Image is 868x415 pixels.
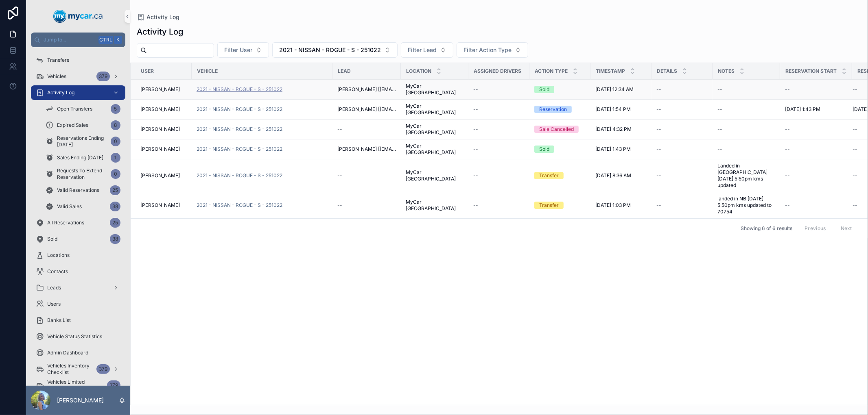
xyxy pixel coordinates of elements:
[31,232,125,246] a: Sold38
[337,146,396,152] a: [PERSON_NAME] [[EMAIL_ADDRESS][DOMAIN_NAME]]
[785,172,847,179] a: --
[473,86,478,93] span: --
[31,85,125,100] a: Activity Log
[41,134,125,149] a: Reservations Ending [DATE]0
[406,103,464,116] a: MyCar [GEOGRAPHIC_DATA]
[656,172,708,179] a: --
[31,280,125,295] a: Leads
[140,202,187,209] a: [PERSON_NAME]
[539,86,549,93] div: Sold
[47,252,70,259] span: Locations
[47,350,88,356] span: Admin Dashboard
[853,202,857,209] span: --
[595,146,631,152] span: [DATE] 1:43 PM
[408,46,437,54] span: Filter Lead
[337,172,342,179] span: --
[41,167,125,181] a: Requests To Extend Reservation0
[741,225,792,232] span: Showing 6 of 6 results
[785,126,847,133] a: --
[197,86,282,93] span: 2021 - NISSAN - ROGUE - S - 251022
[111,169,120,179] div: 0
[197,106,282,113] a: 2021 - NISSAN - ROGUE - S - 251022
[146,13,179,21] span: Activity Log
[111,137,120,146] div: 0
[535,68,568,74] span: Action Type
[140,172,187,179] a: [PERSON_NAME]
[785,146,847,152] a: --
[406,83,464,96] span: MyCar [GEOGRAPHIC_DATA]
[785,146,790,152] span: --
[140,126,180,133] span: [PERSON_NAME]
[197,126,282,133] span: 2021 - NISSAN - ROGUE - S - 251022
[785,202,790,209] span: --
[656,86,661,93] span: --
[853,126,857,133] span: --
[785,202,847,209] a: --
[785,126,790,133] span: --
[57,135,107,148] span: Reservations Ending [DATE]
[657,68,677,74] span: Details
[337,106,396,113] a: [PERSON_NAME] [[EMAIL_ADDRESS][DOMAIN_NAME]]
[534,126,586,133] a: Sale Cancelled
[41,183,125,198] a: Valid Reservations25
[57,187,99,193] span: Valid Reservations
[717,146,775,152] a: --
[539,202,559,209] div: Transfer
[140,106,187,113] a: [PERSON_NAME]
[272,42,398,58] button: Select Button
[47,89,74,96] span: Activity Log
[31,248,125,263] a: Locations
[853,86,857,93] span: --
[656,126,661,133] span: --
[224,46,252,54] span: Filter User
[217,42,269,58] button: Select Button
[785,86,847,93] a: --
[656,106,661,113] span: --
[96,364,110,374] div: 379
[785,106,847,113] a: [DATE] 1:43 PM
[197,86,328,93] a: 2021 - NISSAN - ROGUE - S - 251022
[31,69,125,84] a: Vehicles379
[473,146,525,152] a: --
[595,126,632,133] span: [DATE] 4:32 PM
[401,42,453,58] button: Select Button
[31,362,125,376] a: Vehicles Inventory Checklist379
[57,396,104,404] p: [PERSON_NAME]
[337,126,396,133] a: --
[717,146,722,152] span: --
[111,153,120,163] div: 1
[785,172,790,179] span: --
[57,122,88,128] span: Expired Sales
[47,73,66,80] span: Vehicles
[41,199,125,214] a: Valid Sales38
[785,68,837,74] span: Reservation Start
[596,68,625,74] span: Timestamp
[785,86,790,93] span: --
[197,106,328,113] a: 2021 - NISSAN - ROGUE - S - 251022
[717,163,775,189] span: Landed in [GEOGRAPHIC_DATA] [DATE] 5:50pm kms updated
[197,172,282,179] a: 2021 - NISSAN - ROGUE - S - 251022
[111,120,120,130] div: 8
[41,150,125,165] a: Sales Ending [DATE]1
[717,196,775,215] a: landed in NB [DATE] 5:50pm kms updated to 70754
[140,86,187,93] a: [PERSON_NAME]
[98,36,113,44] span: Ctrl
[338,68,351,74] span: Lead
[656,202,661,209] span: --
[717,106,722,113] span: --
[26,47,130,386] div: scrollable content
[406,123,464,136] a: MyCar [GEOGRAPHIC_DATA]
[473,202,478,209] span: --
[47,301,61,307] span: Users
[57,106,92,112] span: Open Transfers
[406,169,464,182] span: MyCar [GEOGRAPHIC_DATA]
[595,106,647,113] a: [DATE] 1:54 PM
[41,102,125,116] a: Open Transfers5
[47,268,68,275] span: Contacts
[141,68,154,74] span: User
[595,86,647,93] a: [DATE] 12:34 AM
[197,68,218,74] span: Vehicle
[107,380,120,390] div: 379
[115,37,121,43] span: K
